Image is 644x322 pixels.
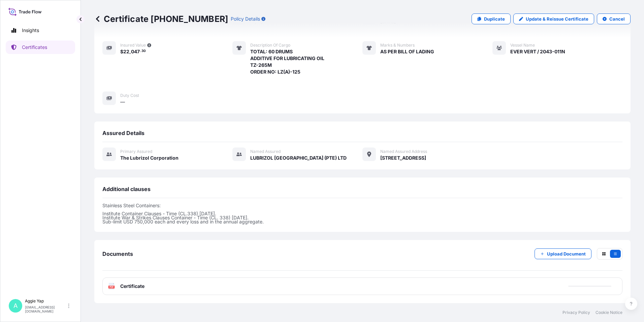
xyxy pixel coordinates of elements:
[250,43,290,48] span: Description of cargo
[595,310,622,315] a: Cookie Notice
[22,44,47,51] p: Certificates
[120,43,146,48] span: Insured Value
[510,48,565,55] span: EVER VERT / 2043-011N
[472,14,511,24] a: Duplicate
[94,14,228,24] p: Certificate [PHONE_NUMBER]
[250,149,281,154] span: Named Assured
[231,16,260,22] p: Policy Details
[131,49,140,54] span: 047
[141,50,146,52] span: 30
[120,149,152,154] span: Primary assured
[22,27,39,34] p: Insights
[120,49,123,54] span: $
[120,283,144,290] span: Certificate
[609,16,625,22] p: Cancel
[250,155,347,161] span: LUBRIZOL [GEOGRAPHIC_DATA] (PTE) LTD
[380,155,426,161] span: [STREET_ADDRESS]
[25,298,67,304] p: Aggie Yap
[6,41,75,54] a: Certificates
[123,49,129,54] span: 22
[140,50,141,52] span: .
[120,99,125,105] span: —
[547,250,586,257] p: Upload Document
[380,48,434,55] span: AS PER BILL OF LADING
[6,24,75,37] a: Insights
[102,186,151,192] span: Additional clauses
[120,93,139,98] span: Duty Cost
[120,155,179,161] span: The Lubrizol Corporation
[526,16,588,22] p: Update & Reissue Certificate
[25,305,67,313] p: [EMAIL_ADDRESS][DOMAIN_NAME]
[13,302,18,309] span: A
[250,48,324,75] span: TOTAL: 60 DRUMS ADDITIVE FOR LUBRICATING OIL TZ-265M ORDER NO: LZ(A)-125
[102,130,144,136] span: Assured Details
[380,43,415,48] span: Marks & Numbers
[109,286,114,288] text: PDF
[510,43,535,48] span: Vessel Name
[535,248,591,259] button: Upload Document
[513,14,594,24] a: Update & Reissue Certificate
[129,49,131,54] span: ,
[562,310,590,315] a: Privacy Policy
[484,16,505,22] p: Duplicate
[102,204,622,224] p: Stainless Steel Containers: Institute Container Clauses - Time (CL.338) [DATE]. Institute War & S...
[597,14,631,24] button: Cancel
[102,250,133,257] span: Documents
[380,149,427,154] span: Named Assured Address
